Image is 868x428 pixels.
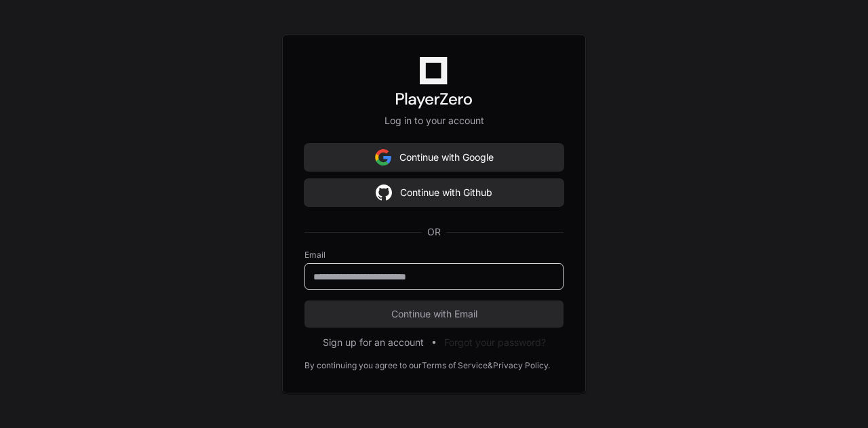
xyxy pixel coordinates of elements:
[304,144,564,171] button: Continue with Google
[323,336,424,349] button: Sign up for an account
[422,360,488,371] a: Terms of Service
[304,250,564,260] label: Email
[493,360,550,371] a: Privacy Policy.
[304,360,422,371] div: By continuing you agree to our
[304,114,564,128] p: Log in to your account
[444,336,546,349] button: Forgot your password?
[375,144,391,171] img: Sign in with google
[304,300,564,328] button: Continue with Email
[376,179,392,206] img: Sign in with google
[422,225,446,239] span: OR
[304,179,564,206] button: Continue with Github
[304,307,564,321] span: Continue with Email
[488,360,493,371] div: &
